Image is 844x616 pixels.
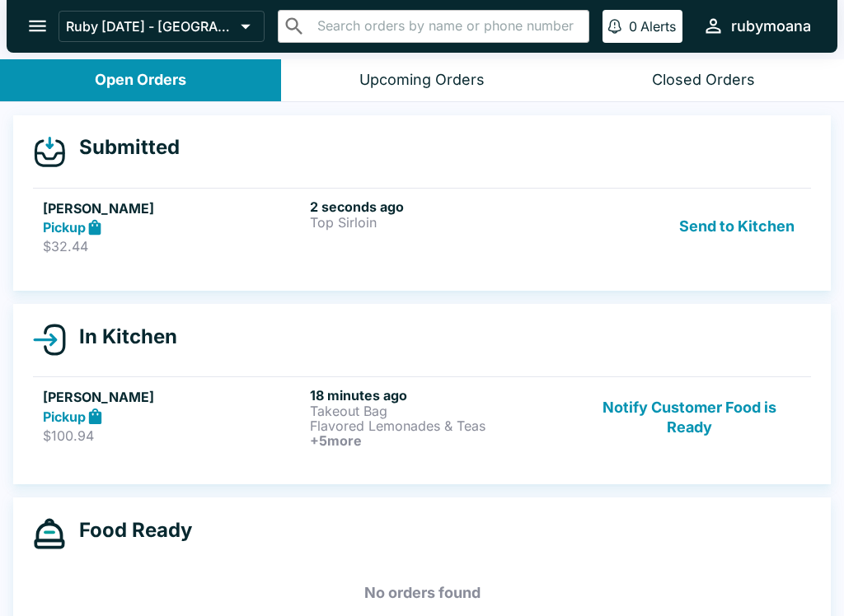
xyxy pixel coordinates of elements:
h4: In Kitchen [66,324,177,349]
p: Flavored Lemonades & Teas [310,418,570,433]
p: $100.94 [43,427,303,444]
button: Notify Customer Food is Ready [578,387,801,448]
a: [PERSON_NAME]Pickup$100.9418 minutes agoTakeout BagFlavored Lemonades & Teas+5moreNotify Customer... [33,376,811,458]
h4: Food Ready [66,518,192,543]
p: Ruby [DATE] - [GEOGRAPHIC_DATA] [66,18,234,35]
button: Ruby [DATE] - [GEOGRAPHIC_DATA] [59,11,265,42]
a: [PERSON_NAME]Pickup$32.442 seconds agoTop SirloinSend to Kitchen [33,188,811,265]
div: Upcoming Orders [359,71,485,90]
p: Top Sirloin [310,215,570,230]
button: Send to Kitchen [673,198,801,255]
p: Takeout Bag [310,404,570,418]
h6: + 5 more [310,433,570,448]
h5: [PERSON_NAME] [43,198,303,218]
div: Open Orders [95,71,186,90]
p: $32.44 [43,238,303,254]
p: 0 [629,18,637,35]
button: rubymoana [696,8,818,44]
button: open drawer [16,5,59,47]
div: Closed Orders [652,71,755,90]
h6: 2 seconds ago [310,198,570,215]
p: Alerts [640,18,676,35]
div: rubymoana [731,16,811,36]
h4: Submitted [66,135,180,160]
input: Search orders by name or phone number [312,15,582,38]
h6: 18 minutes ago [310,387,570,404]
strong: Pickup [43,219,86,236]
strong: Pickup [43,408,86,425]
h5: [PERSON_NAME] [43,387,303,407]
